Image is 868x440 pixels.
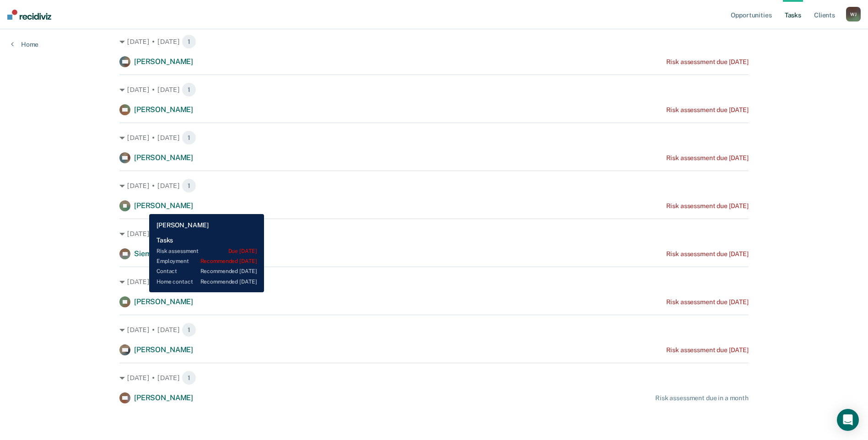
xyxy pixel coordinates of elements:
[134,201,193,210] span: [PERSON_NAME]
[182,82,196,97] span: 1
[182,130,196,145] span: 1
[666,58,749,66] div: Risk assessment due [DATE]
[666,154,749,162] div: Risk assessment due [DATE]
[666,202,749,210] div: Risk assessment due [DATE]
[182,274,196,289] span: 1
[119,322,749,337] div: [DATE] • [DATE] 1
[182,370,196,385] span: 1
[7,10,51,20] img: Recidiviz
[666,346,749,354] div: Risk assessment due [DATE]
[11,40,38,48] a: Home
[119,82,749,97] div: [DATE] • [DATE] 1
[134,153,193,162] span: [PERSON_NAME]
[119,34,749,49] div: [DATE] • [DATE] 1
[666,106,749,114] div: Risk assessment due [DATE]
[134,57,193,66] span: [PERSON_NAME]
[134,345,193,354] span: [PERSON_NAME]
[182,178,196,193] span: 1
[134,297,193,306] span: [PERSON_NAME]
[119,130,749,145] div: [DATE] • [DATE] 1
[134,249,215,258] span: Sierra [PERSON_NAME]
[182,322,196,337] span: 1
[846,7,861,21] button: WJ
[119,274,749,289] div: [DATE] • [DATE] 1
[119,370,749,385] div: [DATE] • [DATE] 1
[119,178,749,193] div: [DATE] • [DATE] 1
[119,226,749,241] div: [DATE] • [DATE] 1
[837,409,859,431] div: Open Intercom Messenger
[182,34,196,49] span: 1
[134,105,193,114] span: [PERSON_NAME]
[655,394,749,402] div: Risk assessment due in a month
[666,298,749,306] div: Risk assessment due [DATE]
[846,7,861,21] div: W J
[666,250,749,258] div: Risk assessment due [DATE]
[134,393,193,402] span: [PERSON_NAME]
[182,226,196,241] span: 1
